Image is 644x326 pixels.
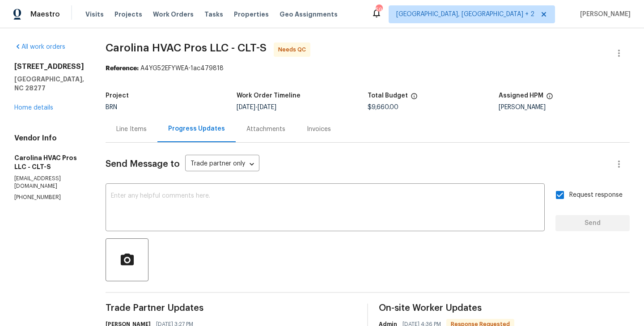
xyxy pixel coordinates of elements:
[246,125,285,134] div: Attachments
[106,304,356,313] span: Trade Partner Updates
[106,93,129,99] h5: Project
[237,104,255,110] span: [DATE]
[379,304,630,313] span: On-site Worker Updates
[569,191,623,200] span: Request response
[396,10,534,19] span: [GEOGRAPHIC_DATA], [GEOGRAPHIC_DATA] + 2
[258,104,276,110] span: [DATE]
[185,157,259,172] div: Trade partner only
[106,65,139,72] b: Reference:
[168,124,225,133] div: Progress Updates
[237,104,276,110] span: -
[411,93,418,104] span: The total cost of line items that have been proposed by Opendoor. This sum includes line items th...
[14,175,84,190] p: [EMAIL_ADDRESS][DOMAIN_NAME]
[204,11,223,17] span: Tasks
[576,10,631,19] span: [PERSON_NAME]
[368,93,408,99] h5: Total Budget
[30,10,60,19] span: Maestro
[376,5,382,14] div: 59
[14,134,84,143] h4: Vendor Info
[114,10,142,19] span: Projects
[14,105,53,111] a: Home details
[14,75,84,93] h5: [GEOGRAPHIC_DATA], NC 28277
[234,10,269,19] span: Properties
[106,64,630,73] div: A4YG52EFYWEA-1ac479818
[237,93,301,99] h5: Work Order Timeline
[499,104,630,110] div: [PERSON_NAME]
[153,10,194,19] span: Work Orders
[85,10,104,19] span: Visits
[278,45,309,54] span: Needs QC
[546,93,553,104] span: The hpm assigned to this work order.
[307,125,331,134] div: Invoices
[106,42,267,53] span: Carolina HVAC Pros LLC - CLT-S
[14,194,84,201] p: [PHONE_NUMBER]
[116,125,147,134] div: Line Items
[280,10,338,19] span: Geo Assignments
[368,104,398,110] span: $9,660.00
[14,44,65,50] a: All work orders
[106,104,117,110] span: BRN
[14,62,84,71] h2: [STREET_ADDRESS]
[499,93,543,99] h5: Assigned HPM
[106,160,180,169] span: Send Message to
[14,153,84,171] h5: Carolina HVAC Pros LLC - CLT-S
